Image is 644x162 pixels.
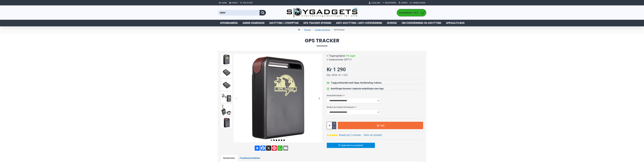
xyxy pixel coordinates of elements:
[399,20,444,26] a: Om overvåkning og avlytting
[336,21,382,25] span: Anti-avlytting / Anti-overvåkning
[243,1,253,4] span: 940 99 099
[218,20,240,26] a: Spionkamera
[327,143,375,148] a: Spørsmål om produktet?
[329,58,344,62] b: Varenummer:
[240,20,267,26] a: Andre kameraer
[397,0,409,5] a: Konto
[273,140,275,141] span: Go to slide 2
[222,1,227,4] span: Hjem
[304,28,311,31] a: Diverse
[254,146,260,151] a: Share
[267,20,301,26] a: Avlytting / Lydopptak
[327,66,346,73] div: Kr 1 290
[371,1,380,4] span: Logg Inn
[444,20,467,26] a: Spesialtilbud
[287,8,358,18] img: SpyGadgets.no
[283,146,289,151] a: Email
[232,1,238,4] span: Frakt
[387,21,397,25] span: Diverse
[364,133,382,137] a: Skriv en omtale!
[221,92,232,103] img: GPS tracker til person og kjøretøy- SpyGadgets.no
[271,140,272,141] span: Go to slide 1
[221,54,232,65] img: GPS tracker til person og kjøretøy- SpyGadgets.no
[218,38,426,46] span: GPS tracker
[221,117,232,128] img: GPS tracker til person og kjøretøy- SpyGadgets.no
[446,21,465,25] span: Spesialtilbud
[221,79,232,90] img: GPS tracker til person og kjøretøy- SpyGadgets.no
[301,20,334,26] a: GPS Tracker Sporing
[277,146,283,151] a: WhatsApp
[385,20,399,26] a: Diverse
[329,54,346,58] b: Tilgjengelighet:
[269,21,299,25] span: Avlytting / Lydopptak
[346,54,355,58] span: På lager
[331,81,382,84] div: Trygg netthandel med Vipps, Kortbetaling, Faktura
[281,140,282,141] span: Go to slide 5
[402,21,441,25] span: Om overvåkning og avlytting
[401,1,407,4] span: Konto
[409,0,426,5] a: Handlevogn
[362,134,363,137] b: -
[221,155,237,162] a: Beskrivelse
[316,96,322,101] div: Next slide
[243,21,264,25] span: Andre kameraer
[278,140,280,141] span: Go to slide 4
[234,54,322,142] img: GPS tracker til person og kjøretøy- SpyGadgets.no
[368,0,381,5] a: Logg Inn
[381,0,397,5] a: Registrere
[334,20,385,26] a: Anti-avlytting / Anti-overvåkning
[221,105,232,116] img: GPS tracker til person og kjøretøy- SpyGadgets.no
[237,155,263,162] a: Produktanmeldelser
[380,124,384,126] span: Kjøp
[221,67,232,78] img: GPS tracker til person og kjøretøy- SpyGadgets.no
[331,87,384,90] div: Bestillinger kommer i nøytrale emballasjer uten logo
[397,9,426,16] a: 0 produkt(er) - Kr 0
[344,58,352,62] span: GPT11
[385,1,396,4] span: Registrere
[283,140,285,141] span: Go to slide 6
[266,146,271,151] a: X
[234,96,239,101] div: Previous slide
[220,21,238,25] span: Spionkamera
[327,93,423,98] label: beskyttelsesboks
[339,133,361,137] a: Basert på 2 omtaler.
[327,105,423,110] label: Ønsker du Simkort til trackeren
[260,146,266,151] a: Facebook
[413,1,425,4] span: Handlevogn
[315,28,330,31] a: Avsløre utroskap
[397,11,419,14] span: 0 produkt(er) - Kr 0
[303,21,331,25] span: GPS Tracker Sporing
[271,146,277,151] a: Pinterest
[276,140,277,141] span: Go to slide 3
